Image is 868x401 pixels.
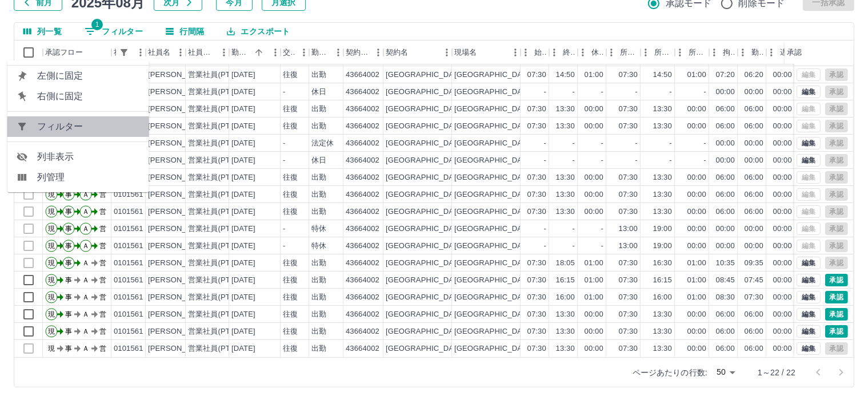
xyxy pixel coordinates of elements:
[267,44,284,61] button: メニュー
[454,206,674,217] div: [GEOGRAPHIC_DATA][GEOGRAPHIC_DATA][PERSON_NAME]
[311,104,326,115] div: 出勤
[527,70,546,80] div: 07:30
[37,69,140,83] span: 左側に固定
[231,138,255,149] div: [DATE]
[65,208,72,216] text: 事
[773,70,792,80] div: 00:00
[148,258,210,269] div: [PERSON_NAME]
[619,121,638,132] div: 07:30
[37,90,140,103] span: 右側に固定
[687,70,706,80] div: 01:00
[573,87,575,98] div: -
[687,241,706,252] div: 00:00
[556,189,575,200] div: 13:30
[386,206,465,217] div: [GEOGRAPHIC_DATA]
[745,104,763,115] div: 06:00
[716,70,735,80] div: 07:20
[738,40,766,64] div: 勤務
[785,40,844,64] div: 承認
[454,258,674,269] div: [GEOGRAPHIC_DATA][GEOGRAPHIC_DATA][PERSON_NAME]
[386,172,465,183] div: [GEOGRAPHIC_DATA]
[148,87,210,98] div: [PERSON_NAME]
[346,70,379,80] div: 43664002
[556,70,575,80] div: 14:50
[641,40,675,64] div: 所定終業
[619,206,638,217] div: 07:30
[346,258,379,269] div: 43664002
[716,172,735,183] div: 06:00
[716,104,735,115] div: 06:00
[544,241,546,252] div: -
[521,40,549,64] div: 始業
[386,258,465,269] div: [GEOGRAPHIC_DATA]
[311,70,326,80] div: 出勤
[773,224,792,234] div: 00:00
[148,40,170,64] div: 社員名
[311,206,326,217] div: 出勤
[606,40,641,64] div: 所定開始
[653,224,672,234] div: 19:00
[653,241,672,252] div: 19:00
[188,87,248,98] div: 営業社員(PT契約)
[653,189,672,200] div: 13:30
[386,155,465,166] div: [GEOGRAPHIC_DATA]
[773,138,792,149] div: 00:00
[82,191,89,199] text: Ａ
[231,206,255,217] div: [DATE]
[797,86,821,98] button: 編集
[635,155,638,166] div: -
[386,104,465,115] div: [GEOGRAPHIC_DATA]
[716,224,735,234] div: 00:00
[635,138,638,149] div: -
[556,206,575,217] div: 13:30
[148,206,210,217] div: [PERSON_NAME]
[218,23,299,40] button: エクスポート
[670,155,672,166] div: -
[283,138,285,149] div: -
[188,40,215,64] div: 社員区分
[716,87,735,98] div: 00:00
[283,87,285,98] div: -
[188,121,248,132] div: 営業社員(PT契約)
[229,40,281,64] div: 勤務日
[573,224,575,234] div: -
[82,225,89,233] text: Ａ
[689,40,707,64] div: 所定休憩
[797,257,821,269] button: 編集
[454,121,674,132] div: [GEOGRAPHIC_DATA][GEOGRAPHIC_DATA][PERSON_NAME]
[114,206,143,217] div: 0101561
[283,70,298,80] div: 往復
[687,172,706,183] div: 00:00
[825,308,848,321] button: 承認
[188,258,248,269] div: 営業社員(PT契約)
[311,189,326,200] div: 出勤
[585,206,603,217] div: 00:00
[585,189,603,200] div: 00:00
[346,87,379,98] div: 43664002
[330,44,347,61] button: メニュー
[556,172,575,183] div: 13:30
[585,104,603,115] div: 00:00
[99,208,106,216] text: 営
[825,274,848,286] button: 承認
[311,258,326,269] div: 出勤
[716,241,735,252] div: 00:00
[188,104,248,115] div: 営業社員(PT契約)
[745,121,763,132] div: 06:00
[45,40,83,64] div: 承認フロー
[283,189,298,200] div: 往復
[346,121,379,132] div: 43664002
[148,241,210,252] div: [PERSON_NAME]
[585,172,603,183] div: 00:00
[231,224,255,234] div: [DATE]
[797,137,821,149] button: 編集
[186,40,229,64] div: 社員区分
[454,155,674,166] div: [GEOGRAPHIC_DATA][GEOGRAPHIC_DATA][PERSON_NAME]
[601,224,603,234] div: -
[601,87,603,98] div: -
[311,121,326,132] div: 出勤
[148,70,210,80] div: [PERSON_NAME]
[716,206,735,217] div: 06:00
[653,172,672,183] div: 13:30
[454,40,477,64] div: 現場名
